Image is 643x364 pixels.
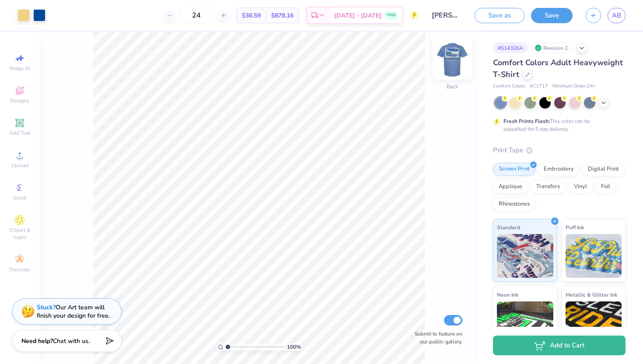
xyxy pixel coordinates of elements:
[37,303,56,311] strong: Stuck?
[21,337,53,345] strong: Need help?
[447,83,458,91] div: Back
[497,290,518,299] span: Neon Ink
[568,180,593,193] div: Vinyl
[493,198,535,211] div: Rhinestones
[493,145,626,155] div: Print Type
[493,83,525,90] span: Comfort Colors
[566,234,622,278] img: Puff Ink
[566,301,622,345] img: Metallic & Glitter Ink
[595,180,616,193] div: Foil
[493,163,535,176] div: Screen Print
[287,343,301,351] span: 100 %
[497,223,520,232] span: Standard
[531,180,566,193] div: Transfers
[4,227,35,241] span: Clipart & logos
[425,7,468,24] input: Untitled Design
[493,180,528,193] div: Applique
[497,234,553,278] img: Standard
[242,11,261,20] span: $36.59
[179,7,213,23] input: – –
[566,290,617,299] span: Metallic & Glitter Ink
[530,83,548,90] span: # C1717
[10,65,30,72] span: Image AI
[531,8,573,23] button: Save
[13,194,27,201] span: Greek
[493,336,626,355] button: Add to Cart
[582,163,625,176] div: Digital Print
[475,8,524,23] button: Save as
[9,266,30,273] span: Decorate
[493,42,528,53] div: # 514326A
[566,223,584,232] span: Puff Ink
[538,163,580,176] div: Embroidery
[552,83,596,90] span: Minimum Order: 24 +
[387,12,396,18] span: FREE
[435,42,470,77] img: Back
[9,129,30,136] span: Add Text
[493,57,623,80] span: Comfort Colors Adult Heavyweight T-Shirt
[271,11,294,20] span: $878.16
[532,42,573,53] div: Revision 2
[10,97,29,104] span: Designs
[503,118,550,125] strong: Fresh Prints Flash:
[53,337,90,345] span: Chat with us.
[497,301,553,345] img: Neon Ink
[612,10,621,21] span: AB
[503,117,611,133] div: This color can be expedited for 5 day delivery.
[608,8,626,23] a: AB
[334,11,381,20] span: [DATE] - [DATE]
[37,303,110,320] div: Our Art team will finish your design for free.
[410,330,462,346] label: Submit to feature on our public gallery.
[11,162,28,169] span: Upload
